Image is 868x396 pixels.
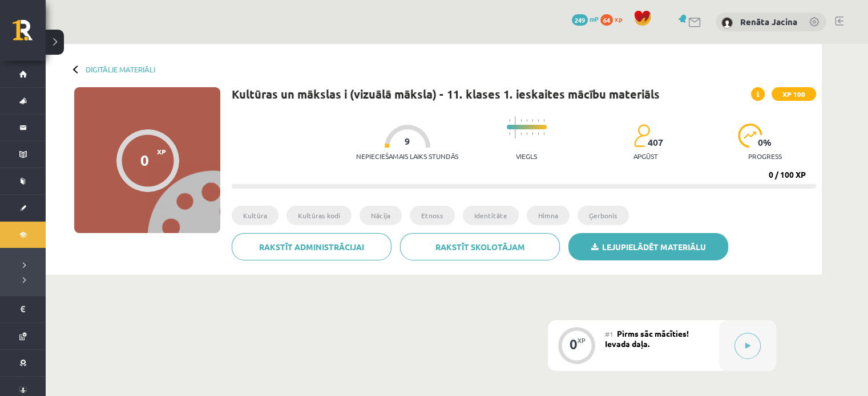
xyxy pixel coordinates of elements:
[232,233,391,260] a: Rakstīt administrācijai
[615,14,622,23] span: xp
[527,206,570,225] li: Himna
[570,339,578,349] div: 0
[526,119,527,122] img: icon-short-line-57e1e144782c952c97e751825c79c345078a6d821885a25fce030b3d8c18986b.svg
[572,14,588,26] span: 249
[509,132,510,135] img: icon-short-line-57e1e144782c952c97e751825c79c345078a6d821885a25fce030b3d8c18986b.svg
[360,206,402,225] li: Nācija
[543,132,544,135] img: icon-short-line-57e1e144782c952c97e751825c79c345078a6d821885a25fce030b3d8c18986b.svg
[405,136,410,146] span: 9
[520,119,522,122] img: icon-short-line-57e1e144782c952c97e751825c79c345078a6d821885a25fce030b3d8c18986b.svg
[590,14,599,23] span: mP
[721,17,733,28] img: Renāta Jacina
[356,152,458,160] p: Nepieciešamais laiks stundās
[157,148,166,156] span: XP
[516,152,537,160] p: Viegls
[286,206,352,225] li: Kultūras kodi
[758,137,772,148] span: 0 %
[532,119,533,122] img: icon-short-line-57e1e144782c952c97e751825c79c345078a6d821885a25fce030b3d8c18986b.svg
[515,116,516,138] img: icon-long-line-d9ea69661e0d244f92f715978eff75569469978d946b2353a9bb055b3ed8787d.svg
[748,152,782,160] p: progress
[140,152,149,169] div: 0
[232,206,278,225] li: Kultūra
[572,14,599,23] a: 249 mP
[740,16,797,27] a: Renāta Jacina
[509,119,510,122] img: icon-short-line-57e1e144782c952c97e751825c79c345078a6d821885a25fce030b3d8c18986b.svg
[600,14,613,26] span: 64
[605,328,689,349] span: Pirms sāc mācīties! Ievada daļa.
[633,124,650,148] img: students-c634bb4e5e11cddfef0936a35e636f08e4e9abd3cc4e673bd6f9a4125e45ecb1.svg
[568,233,728,260] a: Lejupielādēt materiālu
[532,132,533,135] img: icon-short-line-57e1e144782c952c97e751825c79c345078a6d821885a25fce030b3d8c18986b.svg
[538,132,539,135] img: icon-short-line-57e1e144782c952c97e751825c79c345078a6d821885a25fce030b3d8c18986b.svg
[410,206,455,225] li: Etnoss
[538,119,539,122] img: icon-short-line-57e1e144782c952c97e751825c79c345078a6d821885a25fce030b3d8c18986b.svg
[543,119,544,122] img: icon-short-line-57e1e144782c952c97e751825c79c345078a6d821885a25fce030b3d8c18986b.svg
[605,329,613,338] span: #1
[600,14,628,23] a: 64 xp
[738,124,762,148] img: icon-progress-161ccf0a02000e728c5f80fcf4c31c7af3da0e1684b2b1d7c360e028c24a22f1.svg
[463,206,519,225] li: Identitāte
[648,137,663,148] span: 407
[520,132,522,135] img: icon-short-line-57e1e144782c952c97e751825c79c345078a6d821885a25fce030b3d8c18986b.svg
[578,337,586,344] div: XP
[772,87,816,101] span: XP 100
[86,65,155,74] a: Digitālie materiāli
[13,20,46,48] a: Rīgas 1. Tālmācības vidusskola
[232,87,660,101] h1: Kultūras un mākslas i (vizuālā māksla) - 11. klases 1. ieskaites mācību materiāls
[633,152,658,160] p: apgūst
[578,206,629,225] li: Ģerbonis
[400,233,560,260] a: Rakstīt skolotājam
[526,132,527,135] img: icon-short-line-57e1e144782c952c97e751825c79c345078a6d821885a25fce030b3d8c18986b.svg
